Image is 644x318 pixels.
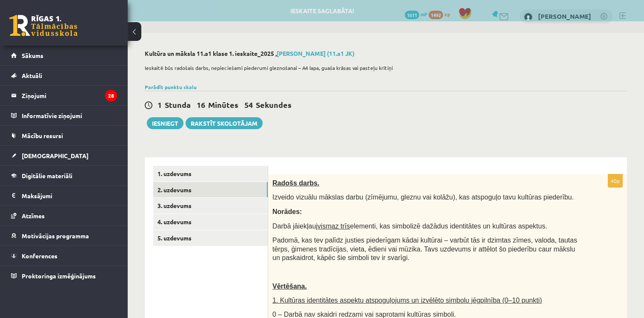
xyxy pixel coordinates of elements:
span: 16 [197,100,205,110]
span: Norādes: [272,208,302,215]
span: Digitālie materiāli [22,172,72,179]
i: 28 [105,90,117,101]
span: Atzīmes [22,212,45,220]
a: Motivācijas programma [11,226,117,246]
a: 2. uzdevums [153,182,268,198]
span: Proktoringa izmēģinājums [22,272,96,280]
a: Sākums [11,46,117,65]
span: Motivācijas programma [22,232,89,240]
span: Mācību resursi [22,132,63,139]
a: 1. uzdevums [153,166,268,182]
span: Konferences [22,252,57,260]
span: Radošs darbs. [272,179,319,187]
a: 5. uzdevums [153,230,268,246]
a: Konferences [11,246,117,266]
a: Aktuāli [11,66,117,85]
p: Ieskaitē būs radošais darbs, nepieciešami piederumi gleznošanai – A4 lapa, guaša krāsas vai paste... [145,64,623,72]
span: 54 [244,100,253,110]
a: Maksājumi [11,186,117,205]
a: Atzīmes [11,206,117,225]
a: Parādīt punktu skalu [145,84,197,90]
span: [DEMOGRAPHIC_DATA] [22,152,89,159]
a: [PERSON_NAME] (11.a1 JK) [277,49,355,57]
h2: Kultūra un māksla 11.a1 klase 1. ieskaite_2025 , [145,50,627,57]
span: Sekundes [256,100,292,110]
span: Darbā jāiekļauj elementi, kas simbolizē dažādus identitātes un kultūras aspektus. [272,223,547,230]
a: Proktoringa izmēģinājums [11,266,117,286]
span: Aktuāli [22,72,42,79]
a: Rīgas 1. Tālmācības vidusskola [9,15,77,36]
a: [DEMOGRAPHIC_DATA] [11,146,117,165]
a: Mācību resursi [11,126,117,145]
span: 0 – Darbā nav skaidri redzami vai saprotami kultūras simboli. [272,311,456,318]
span: Padomā, kas tev palīdz justies piederīgam kādai kultūrai – varbūt tās ir dzimtas zīmes, valoda, t... [272,237,577,261]
span: Vērtēšana. [272,283,307,290]
a: Rakstīt skolotājam [186,117,263,129]
span: 1 [157,100,162,110]
a: 4. uzdevums [153,214,268,230]
u: vismaz trīs [318,223,350,230]
button: Iesniegt [147,117,183,129]
a: 3. uzdevums [153,198,268,214]
a: Ziņojumi28 [11,86,117,105]
legend: Ziņojumi [22,86,117,105]
legend: Maksājumi [22,186,117,205]
legend: Informatīvie ziņojumi [22,106,117,125]
span: Sākums [22,52,43,59]
span: 1. Kultūras identitātes aspektu atspoguļojums un izvēlēto simbolu jēgpilnība (0–10 punkti) [272,297,542,304]
span: Minūtes [208,100,238,110]
a: Digitālie materiāli [11,166,117,185]
span: Stunda [165,100,191,110]
span: Izveido vizuālu mākslas darbu (zīmējumu, gleznu vai kolāžu), kas atspoguļo tavu kultūras piederību. [272,194,574,201]
a: Informatīvie ziņojumi [11,106,117,125]
p: 40p [608,174,623,188]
